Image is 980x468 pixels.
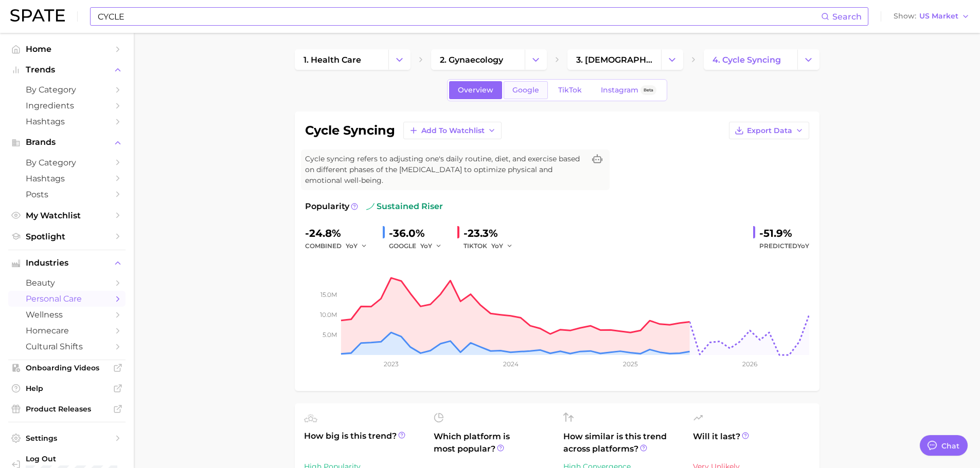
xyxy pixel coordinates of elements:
[567,49,661,70] a: 3. [DEMOGRAPHIC_DATA] reproductive system concerns
[693,430,810,455] span: Will it last?
[8,186,126,202] a: Posts
[26,294,108,304] span: personal care
[891,10,972,23] button: ShowUS Market
[8,275,126,291] a: beauty
[26,310,108,320] span: wellness
[503,360,518,368] tspan: 2024
[8,323,126,339] a: homecare
[305,124,395,137] h1: cycle syncing
[26,342,108,351] span: cultural shifts
[26,158,108,167] span: by Category
[8,291,126,307] a: personal care
[458,86,493,95] span: Overview
[661,49,683,70] button: Change Category
[742,360,757,368] tspan: 2026
[26,384,108,393] span: Help
[8,208,126,223] a: My Watchlist
[576,55,652,65] span: 3. [DEMOGRAPHIC_DATA] reproductive system concerns
[26,232,108,241] span: Spotlight
[8,430,126,446] a: Settings
[304,55,361,65] span: 1. health care
[8,381,126,396] a: Help
[431,49,525,70] a: 2. gynaecology
[420,241,432,250] span: YoY
[10,9,65,22] img: SPATE
[26,101,108,110] span: Ingredients
[759,240,809,252] span: Predicted
[8,171,126,186] a: Hashtags
[366,202,375,211] img: sustained riser
[420,240,442,252] button: YoY
[305,154,585,186] span: Cycle syncing refers to adjusting one's daily routine, diet, and exercise based on different phas...
[97,8,821,25] input: Search here for a brand, industry, or ingredient
[8,401,126,417] a: Product Releases
[8,98,126,114] a: Ingredients
[305,200,349,213] span: Popularity
[8,82,126,98] a: by Category
[26,434,108,443] span: Settings
[8,255,126,271] button: Industries
[8,135,126,150] button: Brands
[747,126,792,135] span: Export Data
[601,86,638,95] span: Instagram
[26,326,108,335] span: homecare
[549,81,591,99] a: TikTok
[26,85,108,95] span: by Category
[8,41,126,57] a: Home
[26,174,108,183] span: Hashtags
[26,363,108,372] span: Onboarding Videos
[8,62,126,78] button: Trends
[403,122,502,139] button: Add to Watchlist
[346,240,368,252] button: YoY
[26,278,108,288] span: beauty
[26,211,108,220] span: My Watchlist
[305,240,375,252] div: combined
[26,258,108,268] span: Industries
[8,155,126,171] a: by Category
[8,114,126,129] a: Hashtags
[26,454,131,463] span: Log Out
[504,81,548,99] a: Google
[389,240,449,252] div: GOOGLE
[346,241,358,250] span: YoY
[563,430,681,455] span: How similar is this trend across platforms?
[26,404,108,414] span: Product Releases
[304,430,421,455] span: How big is this trend?
[295,49,388,70] a: 1. health care
[449,81,502,99] a: Overview
[26,190,108,199] span: Posts
[644,86,653,95] span: Beta
[8,229,126,245] a: Spotlight
[26,138,108,147] span: Brands
[388,49,411,70] button: Change Category
[491,240,513,252] button: YoY
[558,86,582,95] span: TikTok
[305,225,375,241] div: -24.8%
[26,44,108,54] span: Home
[832,12,862,22] span: Search
[8,360,126,376] a: Onboarding Videos
[797,49,819,70] button: Change Category
[440,55,503,65] span: 2. gynaecology
[434,430,551,464] span: Which platform is most popular?
[366,200,443,213] span: sustained riser
[919,13,958,19] span: US Market
[525,49,547,70] button: Change Category
[389,225,449,241] div: -36.0%
[383,360,398,368] tspan: 2023
[729,122,809,139] button: Export Data
[712,55,781,65] span: 4. cycle syncing
[512,86,539,95] span: Google
[623,360,638,368] tspan: 2025
[592,81,665,99] a: InstagramBeta
[491,241,503,250] span: YoY
[464,225,520,241] div: -23.3%
[421,126,485,135] span: Add to Watchlist
[797,242,809,250] span: YoY
[704,49,797,70] a: 4. cycle syncing
[464,240,520,252] div: TIKTOK
[894,13,916,19] span: Show
[26,65,108,74] span: Trends
[8,307,126,323] a: wellness
[759,225,809,241] div: -51.9%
